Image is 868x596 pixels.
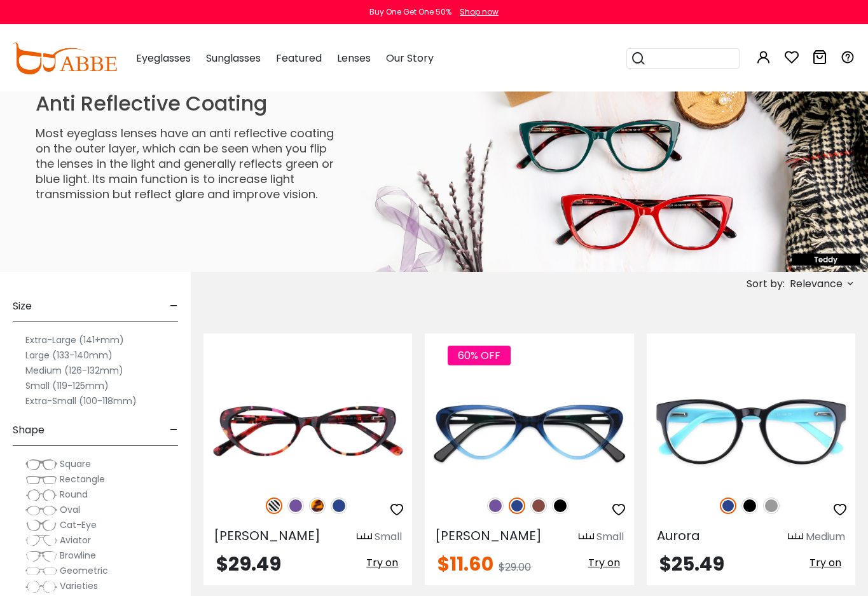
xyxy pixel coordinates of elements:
img: Varieties.png [25,580,57,593]
label: Small (119-125mm) [25,378,109,393]
img: Pattern Elena - Acetate ,Universal Bridge Fit [203,379,412,484]
span: - [170,415,178,445]
span: Geometric [60,564,108,577]
img: Blue Hannah - Acetate ,Universal Bridge Fit [425,379,633,484]
img: size ruler [357,532,372,542]
span: $29.00 [499,560,531,574]
span: Square [60,457,91,470]
img: Square.png [25,458,57,471]
span: Size [13,291,32,322]
img: Blue Aurora - Acetate ,Universal Bridge Fit [647,379,855,484]
label: Large (133-140mm) [25,348,113,363]
img: Browline.png [25,550,57,562]
img: Black [741,498,758,514]
img: Cat-Eye.png [25,519,57,532]
span: Relevance [790,273,843,295]
img: Blue [720,498,736,514]
img: Oval.png [25,504,57,517]
img: Rectangle.png [25,473,57,486]
img: Round.png [25,489,57,501]
img: Blue [509,498,525,514]
label: Extra-Large (141+mm) [25,332,124,348]
span: Rectangle [60,473,105,485]
a: Shop now [453,6,499,17]
span: Varieties [60,579,98,592]
span: - [170,291,178,322]
button: Try on [806,555,845,571]
div: Small [596,529,624,545]
img: Blue [331,498,347,514]
span: Aviator [60,534,91,546]
span: Try on [366,555,398,570]
div: Shop now [460,6,499,18]
img: Purple [287,498,304,514]
img: size ruler [579,532,594,542]
img: size ruler [788,532,803,542]
p: Most eyeglass lenses have an anti reflective coating on the outer layer, which can be seen when y... [36,126,342,202]
span: Sunglasses [206,51,261,65]
span: Featured [276,51,322,65]
img: Leopard [309,498,326,514]
img: abbeglasses.com [13,43,117,74]
img: Black [552,498,568,514]
div: Buy One Get One 50% [369,6,451,18]
span: Eyeglasses [136,51,191,65]
span: [PERSON_NAME] [214,527,320,545]
label: Medium (126-132mm) [25,363,123,378]
img: Brown [530,498,547,514]
img: Pattern [266,498,282,514]
img: Aviator.png [25,534,57,547]
span: 60% OFF [448,346,511,365]
span: [PERSON_NAME] [435,527,542,545]
span: Try on [588,555,620,570]
img: Gray [763,498,780,514]
span: $29.49 [216,550,281,578]
button: Try on [362,555,402,571]
span: Try on [809,555,841,570]
span: Sort by: [747,276,785,291]
div: Small [375,529,402,545]
span: Round [60,488,88,501]
span: Oval [60,503,80,516]
button: Try on [584,555,624,571]
h1: Anti Reflective Coating [36,91,342,116]
div: Medium [806,529,845,545]
span: Shape [13,415,45,445]
img: Geometric.png [25,565,57,578]
span: Aurora [657,527,700,545]
label: Extra-Small (100-118mm) [25,393,137,409]
span: $25.49 [659,550,724,578]
span: Cat-Eye [60,518,97,531]
span: Our Story [386,51,434,65]
span: Browline [60,549,96,562]
span: Lenses [337,51,371,65]
span: $11.60 [437,550,493,578]
img: Purple [487,498,504,514]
